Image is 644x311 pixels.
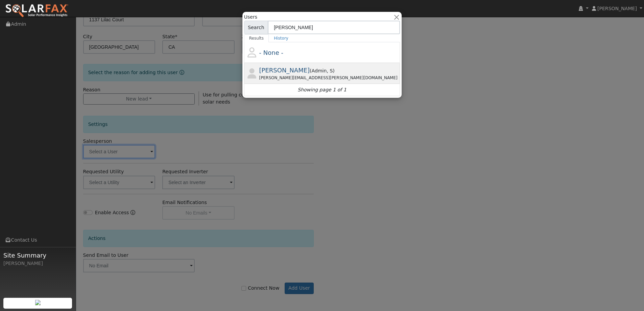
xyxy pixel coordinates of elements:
[244,21,268,34] span: Search
[259,75,399,81] div: [PERSON_NAME][EMAIL_ADDRESS][PERSON_NAME][DOMAIN_NAME]
[3,251,72,260] span: Site Summary
[327,68,333,73] span: Salesperson
[244,14,257,21] span: Users
[269,34,293,42] a: History
[312,68,327,73] span: Admin
[297,86,346,93] i: Showing page 1 of 1
[244,34,269,42] a: Results
[35,300,41,305] img: retrieve
[5,4,69,18] img: SolarFax
[3,260,72,267] div: [PERSON_NAME]
[259,49,283,56] span: - None -
[597,6,637,11] span: [PERSON_NAME]
[259,67,310,74] span: [PERSON_NAME]
[310,68,335,73] span: ( )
